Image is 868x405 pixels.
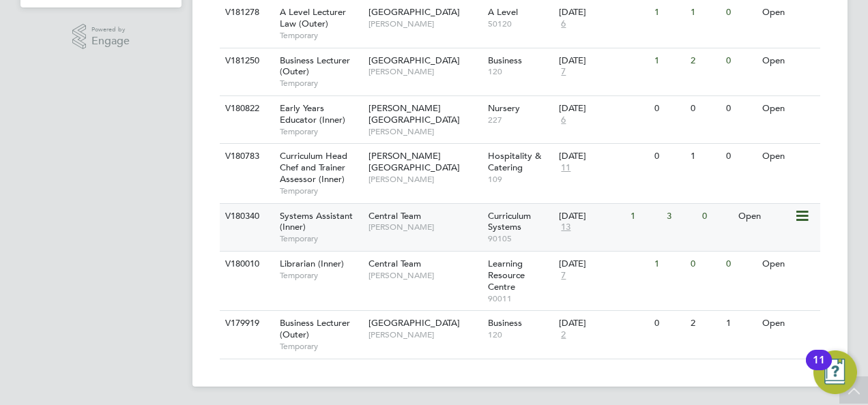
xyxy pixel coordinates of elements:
[222,48,270,74] div: V181250
[222,311,270,336] div: V179919
[559,103,648,115] div: [DATE]
[280,78,362,89] span: Temporary
[488,174,553,185] span: 109
[559,55,648,67] div: [DATE]
[687,311,723,336] div: 2
[687,96,723,121] div: 0
[368,18,481,29] span: [PERSON_NAME]
[280,126,362,137] span: Temporary
[488,210,531,233] span: Curriculum Systems
[368,126,481,137] span: [PERSON_NAME]
[663,204,699,229] div: 3
[280,150,347,185] span: Curriculum Head Chef and Trainer Assessor (Inner)
[559,329,568,341] span: 2
[488,115,553,125] span: 227
[488,258,525,292] span: Learning Resource Centre
[280,233,362,244] span: Temporary
[759,252,818,277] div: Open
[687,144,723,169] div: 1
[368,55,460,66] span: [GEOGRAPHIC_DATA]
[488,18,553,29] span: 50120
[222,252,270,277] div: V180010
[368,6,460,18] span: [GEOGRAPHIC_DATA]
[723,311,758,336] div: 1
[759,311,818,336] div: Open
[488,317,522,329] span: Business
[559,18,568,30] span: 6
[368,150,460,173] span: [PERSON_NAME][GEOGRAPHIC_DATA]
[651,48,686,74] div: 1
[759,144,818,169] div: Open
[651,311,686,336] div: 0
[559,270,568,282] span: 7
[559,258,648,270] div: [DATE]
[488,293,553,304] span: 90011
[280,30,362,41] span: Temporary
[488,102,520,114] span: Nursery
[222,144,270,169] div: V180783
[222,204,270,229] div: V180340
[488,66,553,77] span: 120
[759,96,818,121] div: Open
[559,7,648,18] div: [DATE]
[368,270,481,281] span: [PERSON_NAME]
[759,48,818,74] div: Open
[368,102,460,125] span: [PERSON_NAME][GEOGRAPHIC_DATA]
[488,55,522,66] span: Business
[280,210,353,233] span: Systems Assistant (Inner)
[280,102,345,125] span: Early Years Educator (Inner)
[723,144,758,169] div: 0
[723,96,758,121] div: 0
[651,144,686,169] div: 0
[280,270,362,281] span: Temporary
[559,151,648,162] div: [DATE]
[559,222,573,233] span: 13
[488,329,553,340] span: 120
[280,341,362,352] span: Temporary
[687,48,723,74] div: 2
[813,350,857,394] button: Open Resource Center, 11 new notifications
[651,96,686,121] div: 0
[368,66,481,77] span: [PERSON_NAME]
[559,318,648,329] div: [DATE]
[559,211,624,222] div: [DATE]
[723,252,758,277] div: 0
[651,252,686,277] div: 1
[723,48,758,74] div: 0
[368,222,481,232] span: [PERSON_NAME]
[368,258,421,269] span: Central Team
[699,204,734,229] div: 0
[280,185,362,196] span: Temporary
[627,204,663,229] div: 1
[91,24,130,35] span: Powered by
[368,317,460,329] span: [GEOGRAPHIC_DATA]
[222,96,270,121] div: V180822
[813,360,825,378] div: 11
[280,55,350,78] span: Business Lecturer (Outer)
[72,24,130,50] a: Powered byEngage
[559,162,573,174] span: 11
[735,204,794,229] div: Open
[91,35,130,47] span: Engage
[280,258,344,269] span: Librarian (Inner)
[280,317,350,340] span: Business Lecturer (Outer)
[368,174,481,185] span: [PERSON_NAME]
[280,6,346,29] span: A Level Lecturer Law (Outer)
[687,252,723,277] div: 0
[488,233,553,244] span: 90105
[368,329,481,340] span: [PERSON_NAME]
[488,6,518,18] span: A Level
[559,66,568,78] span: 7
[559,115,568,126] span: 6
[488,150,541,173] span: Hospitality & Catering
[368,210,421,222] span: Central Team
